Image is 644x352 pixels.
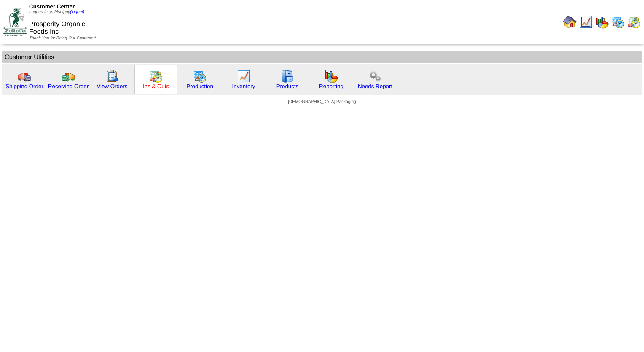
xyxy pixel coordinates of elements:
a: View Orders [97,83,127,89]
span: Customer Center [29,3,75,10]
a: Receiving Order [48,83,89,89]
a: Needs Report [358,83,392,89]
img: calendarinout.gif [149,70,163,83]
span: Logged in as Mshippy [29,10,84,14]
img: line_graph.gif [579,15,593,29]
a: Production [186,83,213,89]
img: cabinet.gif [281,70,294,83]
span: Thank You for Being Our Customer! [29,36,96,41]
img: truck.gif [18,70,31,83]
img: graph.gif [325,70,338,83]
img: graph.gif [595,15,609,29]
img: calendarinout.gif [627,15,641,29]
img: workorder.gif [105,70,119,83]
a: Products [276,83,299,89]
a: (logout) [70,10,84,14]
img: ZoRoCo_Logo(Green%26Foil)%20jpg.webp [3,8,27,36]
img: home.gif [563,15,577,29]
span: Prosperity Organic Foods Inc [29,21,85,35]
img: truck2.gif [62,70,75,83]
img: workflow.png [368,70,382,83]
img: calendarprod.gif [193,70,207,83]
span: [DEMOGRAPHIC_DATA] Packaging [288,100,356,104]
a: Ins & Outs [143,83,169,89]
img: calendarprod.gif [611,15,625,29]
td: Customer Utilities [2,51,642,63]
img: line_graph.gif [237,70,250,83]
a: Reporting [319,83,343,89]
a: Shipping Order [5,83,43,89]
a: Inventory [232,83,255,89]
